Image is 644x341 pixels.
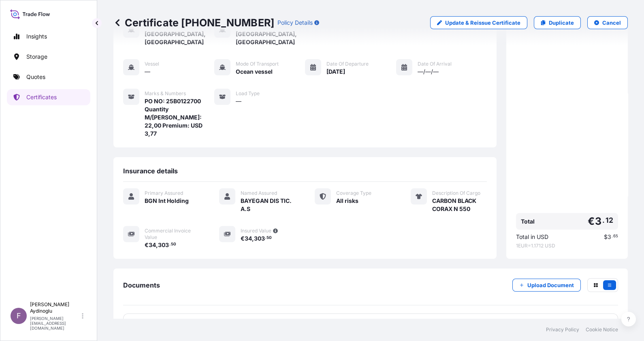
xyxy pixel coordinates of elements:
[430,16,527,29] a: Update & Reissue Certificate
[277,19,313,27] p: Policy Details
[604,234,608,240] span: $
[7,28,90,45] a: Insights
[252,236,254,241] span: ,
[432,197,487,213] span: CARBON BLACK CORAX N 550
[527,281,574,289] p: Upload Document
[145,90,186,97] span: Marks & Numbers
[595,216,601,226] span: 3
[267,237,272,239] span: 50
[26,53,47,61] p: Storage
[145,61,159,67] span: Vessel
[254,236,265,241] span: 303
[445,19,520,27] p: Update & Reissue Certificate
[149,242,156,248] span: 34
[336,197,358,205] span: All risks
[549,19,574,27] p: Duplicate
[123,167,178,175] span: Insurance details
[241,197,296,213] span: BAYEGAN DIS TIC. A.S
[602,19,621,27] p: Cancel
[171,243,176,246] span: 50
[30,316,80,330] p: [PERSON_NAME][EMAIL_ADDRESS][DOMAIN_NAME]
[26,73,45,81] p: Quotes
[241,236,245,241] span: €
[145,68,150,76] span: —
[516,233,548,241] span: Total in USD
[265,237,266,239] span: .
[613,235,618,238] span: 65
[534,16,581,29] a: Duplicate
[113,16,274,29] p: Certificate [PHONE_NUMBER]
[326,61,369,67] span: Date of Departure
[145,197,189,205] span: BGN Int Holding
[30,301,80,314] p: [PERSON_NAME] Aydinoglu
[158,242,169,248] span: 303
[418,61,452,67] span: Date of Arrival
[236,90,260,97] span: Load Type
[145,228,200,241] span: Commercial Invoice Value
[516,243,618,249] span: 1 EUR = 1.1712 USD
[521,217,535,226] span: Total
[602,218,605,223] span: .
[156,242,158,248] span: ,
[7,69,90,85] a: Quotes
[236,68,273,76] span: Ocean vessel
[123,313,618,335] a: PDFCertificate[DATE]
[587,16,628,29] button: Cancel
[612,235,613,238] span: .
[241,190,277,196] span: Named Assured
[236,97,241,105] span: —
[245,236,252,241] span: 34
[123,281,160,289] span: Documents
[418,68,439,76] span: —/—/—
[586,326,618,333] a: Cookie Notice
[17,312,21,320] span: F
[606,218,613,223] span: 12
[336,190,371,196] span: Coverage Type
[608,234,611,240] span: 3
[7,49,90,65] a: Storage
[7,89,90,105] a: Certificates
[145,242,149,248] span: €
[169,243,171,246] span: .
[326,68,345,76] span: [DATE]
[588,216,595,226] span: €
[432,190,480,196] span: Description Of Cargo
[145,97,214,138] span: PO NO: 25B0122700 Quantity M/[PERSON_NAME]: 22,00 Premium: USD 3,77
[236,61,279,67] span: Mode of Transport
[26,32,47,40] p: Insights
[145,190,183,196] span: Primary Assured
[546,326,579,333] a: Privacy Policy
[241,228,271,234] span: Insured Value
[26,93,57,101] p: Certificates
[512,279,581,292] button: Upload Document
